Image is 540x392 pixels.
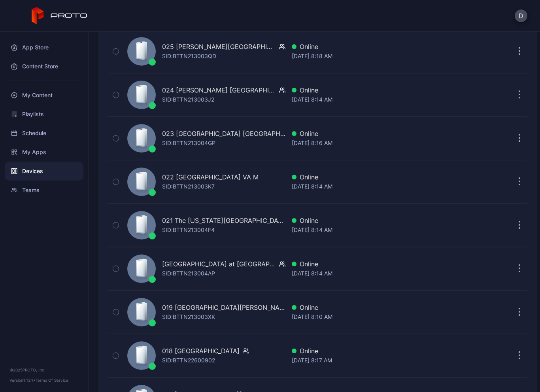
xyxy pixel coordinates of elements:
div: 025 [PERSON_NAME][GEOGRAPHIC_DATA] SC [162,42,276,51]
div: [GEOGRAPHIC_DATA] at [GEOGRAPHIC_DATA] [162,259,276,269]
div: [DATE] 8:10 AM [292,312,428,322]
a: Terms Of Service [36,378,68,383]
a: App Store [5,38,83,57]
div: SID: BTTN213004AP [162,269,215,278]
div: [DATE] 8:14 AM [292,182,428,191]
div: Online [292,172,428,182]
a: Teams [5,181,83,200]
div: [DATE] 8:17 AM [292,356,428,365]
div: Online [292,346,428,356]
div: Online [292,216,428,225]
div: [DATE] 8:18 AM [292,51,428,61]
div: [DATE] 8:14 AM [292,225,428,235]
div: SID: BTTN213004GP [162,138,215,148]
div: SID: BTTN213003J2 [162,95,214,104]
div: SID: BTTN213003K7 [162,182,215,191]
div: Online [292,259,428,269]
div: Online [292,129,428,138]
div: [DATE] 8:14 AM [292,269,428,278]
a: My Content [5,86,83,105]
a: Playlists [5,105,83,124]
div: SID: BTTN213004F4 [162,225,215,235]
div: [DATE] 8:14 AM [292,95,428,104]
button: D [515,9,527,22]
span: Version 1.13.1 • [9,378,36,383]
div: © 2025 PROTO, Inc. [9,367,79,373]
div: Online [292,303,428,312]
div: Online [292,85,428,95]
a: Content Store [5,57,83,76]
div: 022 [GEOGRAPHIC_DATA] VA M [162,172,259,182]
div: SID: BTTN213003XK [162,312,215,322]
a: Schedule [5,124,83,143]
div: 019 [GEOGRAPHIC_DATA][PERSON_NAME] [162,303,285,312]
div: Online [292,42,428,51]
div: SID: BTTN213003QD [162,51,216,61]
div: SID: BTTN22600902 [162,356,215,365]
div: 021 The [US_STATE][GEOGRAPHIC_DATA] [162,216,285,225]
div: 024 [PERSON_NAME] [GEOGRAPHIC_DATA] [162,85,276,95]
a: My Apps [5,143,83,162]
div: 018 [GEOGRAPHIC_DATA] [162,346,240,356]
div: 023 [GEOGRAPHIC_DATA] [GEOGRAPHIC_DATA] M [162,129,285,138]
a: Devices [5,162,83,181]
div: [DATE] 8:16 AM [292,138,428,148]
